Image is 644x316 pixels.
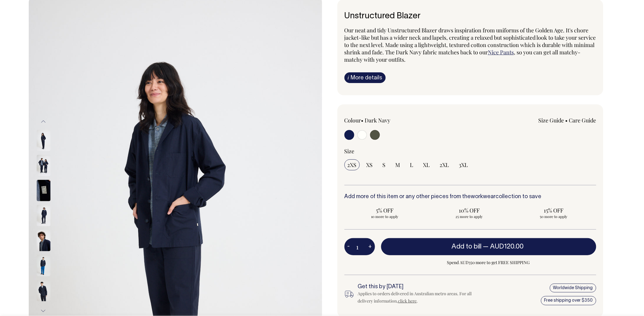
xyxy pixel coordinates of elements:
[37,155,50,176] img: dark-navy
[381,259,596,266] span: Spend AUD350 more to get FREE SHIPPING
[381,238,596,255] button: Add to bill —AUD120.00
[383,161,386,169] span: S
[365,117,391,124] label: Dark Navy
[423,161,430,169] span: XL
[366,161,373,169] span: XS
[452,244,482,250] span: Add to bill
[37,205,50,226] img: dark-navy
[37,230,50,251] img: dark-navy
[348,207,422,214] span: 5% OFF
[363,159,376,170] input: XS
[37,130,50,151] img: dark-navy
[407,159,417,170] input: L
[490,244,524,250] span: AUD120.00
[517,214,591,219] span: 50 more to apply
[344,27,596,56] span: Our neat and tidy Unstructured Blazer draws inspiration from uniforms of the Golden Age. It's cho...
[344,72,386,83] a: iMore details
[437,159,452,170] input: 2XL
[392,159,403,170] input: M
[344,117,445,124] div: Colour
[432,207,507,214] span: 10% OFF
[432,214,507,219] span: 25 more to apply
[440,161,449,169] span: 2XL
[539,117,564,124] a: Size Guide
[348,161,357,169] span: 2XS
[420,159,433,170] input: XL
[459,161,468,169] span: 3XL
[410,161,414,169] span: L
[39,115,48,129] button: Previous
[380,159,389,170] input: S
[456,159,471,170] input: 3XL
[488,49,514,56] a: Nice Pants
[429,205,510,221] input: 10% OFF 25 more to apply
[348,214,422,219] span: 10 more to apply
[517,207,591,214] span: 15% OFF
[37,180,50,201] img: dark-navy
[565,117,568,124] span: •
[569,117,596,124] a: Care Guide
[483,244,525,250] span: —
[344,205,425,221] input: 5% OFF 10 more to apply
[513,205,594,221] input: 15% OFF 50 more to apply
[344,159,360,170] input: 2XS
[344,12,596,21] h1: Unstructured Blazer
[344,49,581,63] span: , so you can get all matchy-matchy with your outfits.
[37,255,50,276] img: dark-navy
[344,241,353,253] button: -
[361,117,364,124] span: •
[396,161,400,169] span: M
[358,290,482,305] div: Applies to orders delivered in Australian metro areas. For all delivery information, .
[37,280,50,301] img: dark-navy
[358,284,482,290] h6: Get this by [DATE]
[344,147,596,155] div: Size
[398,298,417,304] a: click here
[344,194,596,200] h6: Add more of this item or any other pieces from the collection to save
[471,194,496,199] a: workwear
[348,74,349,81] span: i
[366,241,375,253] button: +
